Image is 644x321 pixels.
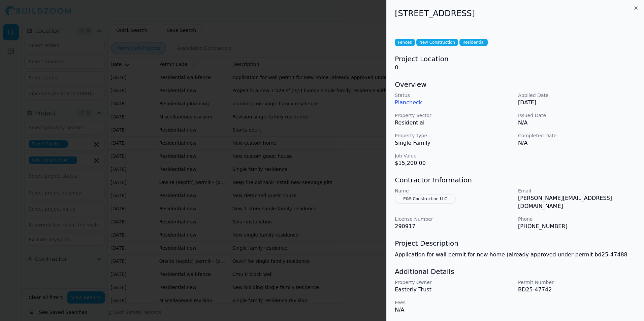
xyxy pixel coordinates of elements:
[518,132,636,139] p: Completed Date
[395,187,513,194] p: Name
[395,8,636,19] h2: [STREET_ADDRESS]
[395,152,513,159] p: Job Value
[395,39,415,46] span: Fences
[395,279,513,286] p: Property Owner
[395,119,513,127] p: Residential
[395,222,513,230] p: 290917
[395,80,636,89] h3: Overview
[459,39,488,46] span: Residential
[518,194,636,210] p: [PERSON_NAME][EMAIL_ADDRESS][DOMAIN_NAME]
[416,39,458,46] span: New Construction
[395,299,513,306] p: Fees
[518,112,636,119] p: Issued Date
[395,194,455,204] button: E&S Construction LLC
[395,175,636,185] h3: Contractor Information
[518,139,636,147] p: N/A
[395,132,513,139] p: Property Type
[395,112,513,119] p: Property Sector
[395,54,636,64] h3: Project Location
[518,92,636,99] p: Applied Date
[518,286,636,294] p: BD25-47742
[395,286,513,294] p: Easterly Trust
[395,267,636,276] h3: Additional Details
[518,187,636,194] p: Email
[395,251,636,259] p: Application for wall permit for new home (already approved under permit bd25-47488
[395,306,513,314] p: N/A
[395,239,636,248] h3: Project Description
[395,139,513,147] p: Single Family
[518,119,636,127] p: N/A
[518,222,636,230] p: [PHONE_NUMBER]
[518,216,636,222] p: Phone
[395,216,513,222] p: License Number
[518,279,636,286] p: Permit Number
[395,92,513,99] p: Status
[395,159,513,167] p: $15,200.00
[395,99,513,107] p: Plancheck
[395,54,636,72] div: 0
[518,99,636,107] p: [DATE]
